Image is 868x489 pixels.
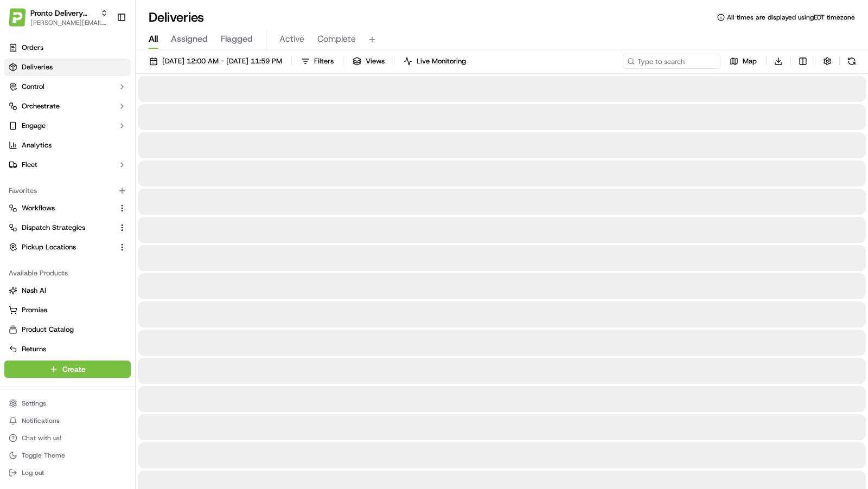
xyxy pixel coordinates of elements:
[4,396,131,411] button: Settings
[171,33,208,46] span: Assigned
[22,101,60,111] span: Orchestrate
[9,223,113,233] a: Dispatch Strategies
[4,137,131,154] a: Analytics
[348,54,390,69] button: Views
[22,203,55,213] span: Workflows
[4,448,131,463] button: Toggle Theme
[4,156,131,173] button: Fleet
[4,117,131,134] button: Engage
[4,239,131,256] button: Pickup Locations
[9,8,26,26] img: Pronto Delivery Service
[844,54,859,69] button: Refresh
[9,344,126,354] a: Returns
[4,182,131,200] div: Favorites
[22,325,74,334] span: Product Catalog
[9,203,113,213] a: Workflows
[22,121,46,131] span: Engage
[317,33,356,46] span: Complete
[4,200,131,217] button: Workflows
[22,43,43,53] span: Orders
[22,82,44,92] span: Control
[22,416,60,425] span: Notifications
[149,9,204,26] h1: Deliveries
[22,451,65,460] span: Toggle Theme
[22,242,76,252] span: Pickup Locations
[4,98,131,115] button: Orchestrate
[4,413,131,428] button: Notifications
[22,399,46,408] span: Settings
[4,340,131,358] button: Returns
[22,140,52,150] span: Analytics
[417,56,466,66] span: Live Monitoring
[4,59,131,76] a: Deliveries
[221,33,253,46] span: Flagged
[4,361,131,378] button: Create
[4,219,131,236] button: Dispatch Strategies
[30,8,96,18] button: Pronto Delivery Service
[22,434,61,442] span: Chat with us!
[314,56,334,66] span: Filters
[4,301,131,319] button: Promise
[399,54,471,69] button: Live Monitoring
[4,282,131,299] button: Nash AI
[22,344,46,354] span: Returns
[743,56,757,66] span: Map
[62,364,86,375] span: Create
[22,160,37,170] span: Fleet
[4,465,131,480] button: Log out
[623,54,720,69] input: Type to search
[9,242,113,252] a: Pickup Locations
[725,54,762,69] button: Map
[9,305,126,315] a: Promise
[4,4,112,30] button: Pronto Delivery ServicePronto Delivery Service[PERSON_NAME][EMAIL_ADDRESS][DOMAIN_NAME]
[149,33,158,46] span: All
[22,305,47,315] span: Promise
[30,18,108,27] button: [PERSON_NAME][EMAIL_ADDRESS][DOMAIN_NAME]
[4,78,131,95] button: Control
[9,286,126,295] a: Nash AI
[9,325,126,334] a: Product Catalog
[22,286,46,295] span: Nash AI
[22,468,44,477] span: Log out
[727,13,855,22] span: All times are displayed using EDT timezone
[279,33,304,46] span: Active
[4,321,131,338] button: Product Catalog
[22,223,85,233] span: Dispatch Strategies
[162,56,282,66] span: [DATE] 12:00 AM - [DATE] 11:59 PM
[4,430,131,446] button: Chat with us!
[296,54,339,69] button: Filters
[366,56,385,66] span: Views
[22,62,53,72] span: Deliveries
[144,54,287,69] button: [DATE] 12:00 AM - [DATE] 11:59 PM
[4,39,131,56] a: Orders
[4,265,131,282] div: Available Products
